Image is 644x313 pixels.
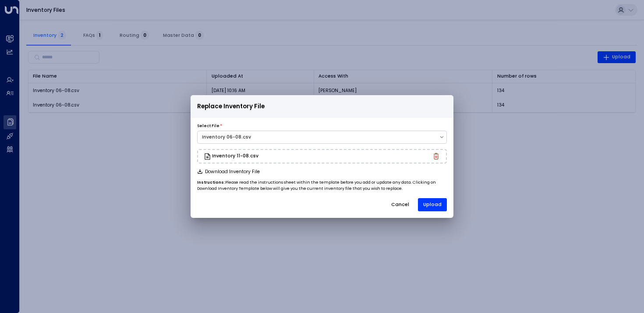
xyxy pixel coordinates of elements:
h3: Inventory 11-08.csv [212,154,278,159]
button: Download Inventory File [197,169,260,174]
button: Upload [418,198,447,211]
label: Select File [197,123,219,129]
b: Instructions: [197,180,225,185]
div: Inventory 06-08.csv [202,134,435,141]
button: Cancel [386,198,415,211]
p: Please read the instructions sheet within the template before you add or update any data. Clickin... [197,180,447,192]
span: Replace Inventory File [197,102,265,111]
